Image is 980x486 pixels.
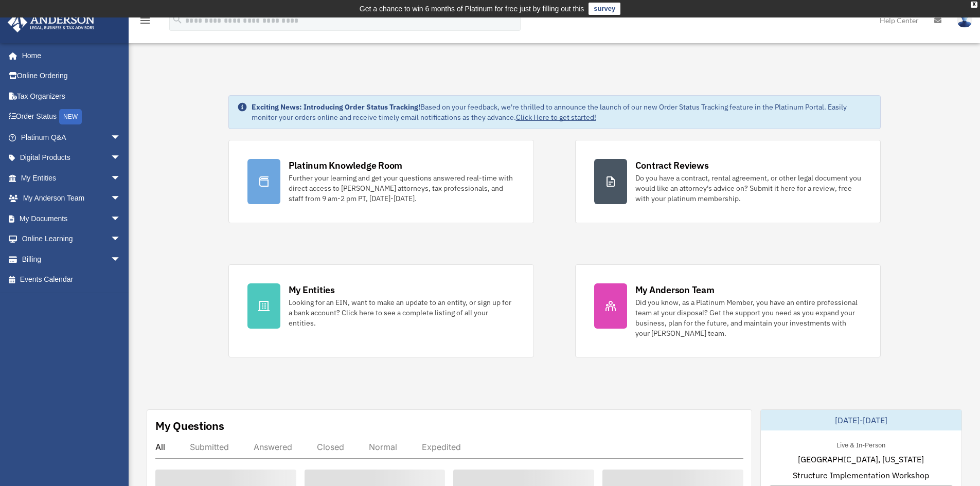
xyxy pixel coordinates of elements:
a: My Anderson Team Did you know, as a Platinum Member, you have an entire professional team at your... [575,264,881,357]
a: My Anderson Teamarrow_drop_down [7,188,136,209]
div: My Questions [155,418,224,434]
span: arrow_drop_down [111,168,131,189]
a: Online Ordering [7,66,136,86]
div: [DATE]-[DATE] [761,410,961,430]
div: Expedited [422,442,461,452]
img: User Pic [957,13,972,28]
div: Live & In-Person [828,439,894,449]
a: Contract Reviews Do you have a contract, rental agreement, or other legal document you would like... [575,140,881,223]
a: Platinum Knowledge Room Further your learning and get your questions answered real-time with dire... [228,140,534,223]
a: survey [589,3,620,15]
div: Looking for an EIN, want to make an update to an entity, or sign up for a bank account? Click her... [289,297,515,328]
span: arrow_drop_down [111,208,131,229]
a: menu [139,18,151,27]
span: Structure Implementation Workshop [793,469,929,481]
i: search [172,14,183,25]
span: arrow_drop_down [111,188,131,209]
div: Platinum Knowledge Room [289,159,403,172]
a: Home [7,45,131,66]
a: My Entitiesarrow_drop_down [7,168,136,188]
div: Do you have a contract, rental agreement, or other legal document you would like an attorney's ad... [635,173,862,204]
div: Did you know, as a Platinum Member, you have an entire professional team at your disposal? Get th... [635,297,862,338]
a: Order StatusNEW [7,106,136,128]
div: Submitted [190,442,229,452]
div: All [155,442,165,452]
div: Based on your feedback, we're thrilled to announce the launch of our new Order Status Tracking fe... [252,102,872,122]
a: Digital Productsarrow_drop_down [7,148,136,168]
div: Contract Reviews [635,159,709,172]
span: arrow_drop_down [111,148,131,169]
a: My Entities Looking for an EIN, want to make an update to an entity, or sign up for a bank accoun... [228,264,534,357]
a: Billingarrow_drop_down [7,249,136,269]
div: Further your learning and get your questions answered real-time with direct access to [PERSON_NAM... [289,173,515,204]
div: NEW [59,109,82,124]
a: Events Calendar [7,269,136,290]
a: Tax Organizers [7,86,136,106]
div: close [971,2,977,8]
div: Closed [317,442,344,452]
a: My Documentsarrow_drop_down [7,208,136,229]
a: Click Here to get started! [516,113,596,122]
span: arrow_drop_down [111,127,131,148]
img: Anderson Advisors Platinum Portal [5,12,98,32]
div: Answered [254,442,292,452]
div: My Entities [289,283,335,296]
div: Get a chance to win 6 months of Platinum for free just by filling out this [360,3,584,15]
div: Normal [369,442,397,452]
a: Platinum Q&Aarrow_drop_down [7,127,136,148]
a: Online Learningarrow_drop_down [7,229,136,249]
span: [GEOGRAPHIC_DATA], [US_STATE] [798,453,924,465]
span: arrow_drop_down [111,229,131,250]
div: My Anderson Team [635,283,715,296]
span: arrow_drop_down [111,249,131,270]
i: menu [139,14,151,27]
strong: Exciting News: Introducing Order Status Tracking! [252,102,420,112]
